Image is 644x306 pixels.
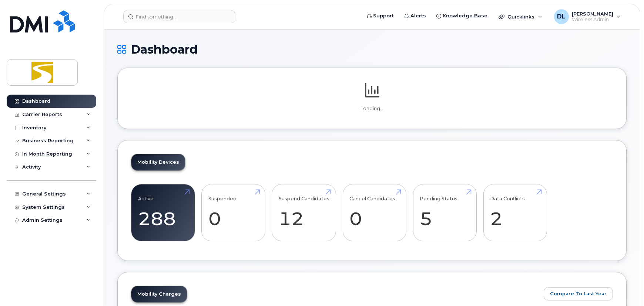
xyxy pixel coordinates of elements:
span: Compare To Last Year [550,290,607,297]
a: Data Conflicts 2 [490,188,540,237]
a: Suspended 0 [208,188,258,237]
a: Cancel Candidates 0 [349,188,399,237]
a: Pending Status 5 [420,188,470,237]
h1: Dashboard [117,43,627,56]
a: Mobility Devices [131,154,185,170]
a: Mobility Charges [131,286,187,302]
a: Suspend Candidates 12 [279,188,329,237]
a: Active 288 [138,188,188,237]
button: Compare To Last Year [544,287,613,300]
p: Loading... [131,105,613,112]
